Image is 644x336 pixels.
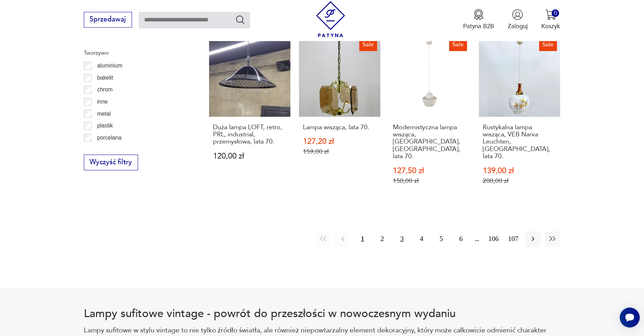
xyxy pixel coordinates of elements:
[213,124,286,146] h3: Duża lampa LOFT, retro, PRL, industrial, przemysłowa, lata 70.
[313,1,349,37] img: Patyna - sklep z meblami i dekoracjami vintage
[541,22,560,30] p: Koszyk
[512,9,523,20] img: Ikonka użytkownika
[483,177,556,185] p: 200,00 zł
[389,35,470,201] a: SaleModernistyczna lampa wisząca, Narva Leuchen, Niemcy, lata 70.Modernistyczna lampa wisząca, [G...
[393,177,466,185] p: 150,00 zł
[97,121,113,130] p: plastik
[303,124,376,131] h3: Lampa wisząca, lata 70.
[355,231,370,247] button: 1
[483,167,556,175] p: 139,00 zł
[209,35,290,201] a: Duża lampa LOFT, retro, PRL, industrial, przemysłowa, lata 70.Duża lampa LOFT, retro, PRL, indust...
[213,152,286,160] p: 120,00 zł
[541,9,560,30] button: 0Koszyk
[84,48,189,57] p: Tworzywo
[84,12,132,27] button: Sprzedawaj
[552,9,559,17] div: 0
[463,22,494,30] p: Patyna B2B
[473,9,484,20] img: Ikona medalu
[97,61,122,70] p: aluminium
[97,145,115,154] p: porcelit
[303,148,376,155] p: 159,00 zł
[84,155,138,170] button: Wyczyść filtry
[483,124,556,160] h3: Rustykalna lampa wisząca, VEB Narva Leuchten, [GEOGRAPHIC_DATA], lata 70.
[393,167,466,175] p: 127,50 zł
[375,231,390,247] button: 2
[433,231,449,247] button: 5
[479,35,560,201] a: SaleRustykalna lampa wisząca, VEB Narva Leuchten, Niemcy, lata 70.Rustykalna lampa wisząca, VEB N...
[97,133,122,142] p: porcelana
[620,307,640,327] iframe: Smartsupp widget button
[506,231,521,247] button: 107
[97,85,112,94] p: chrom
[463,9,494,30] a: Ikona medaluPatyna B2B
[453,231,468,247] button: 6
[84,309,561,319] h2: Lampy sufitowe vintage - powrót do przeszłości w nowoczesnym wydaniu
[508,22,528,30] p: Zaloguj
[463,9,494,30] button: Patyna B2B
[486,231,501,247] button: 106
[508,9,528,30] button: Zaloguj
[545,9,556,20] img: Ikona koszyka
[414,231,429,247] button: 4
[394,231,410,247] button: 3
[97,97,107,106] p: inne
[299,35,380,201] a: SaleLampa wisząca, lata 70.Lampa wisząca, lata 70.127,20 zł159,00 zł
[235,14,245,25] button: Szukaj
[303,138,376,145] p: 127,20 zł
[97,73,113,82] p: bakelit
[393,124,466,160] h3: Modernistyczna lampa wisząca, [GEOGRAPHIC_DATA], [GEOGRAPHIC_DATA], lata 70.
[84,17,132,23] a: Sprzedawaj
[97,109,111,119] p: metal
